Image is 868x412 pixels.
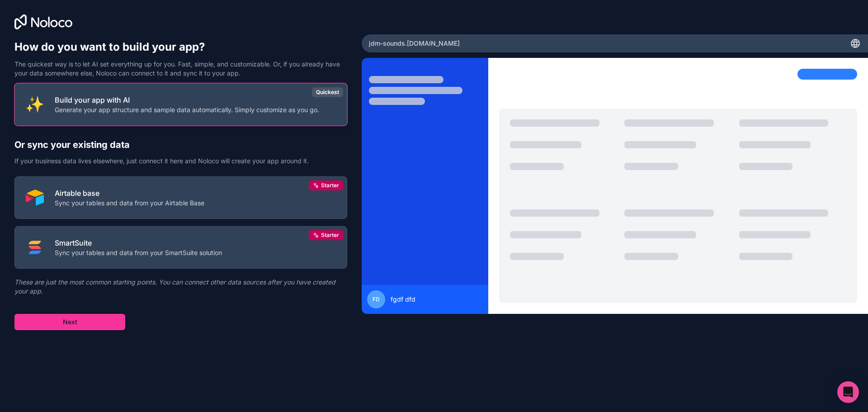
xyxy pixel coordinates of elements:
[26,95,44,114] img: INTERNAL_WITH_AI
[55,105,319,114] p: Generate your app structure and sample data automatically. Simply customize as you go.
[14,314,125,330] button: Next
[312,87,343,97] div: Quickest
[14,138,347,151] h2: Or sync your existing data
[55,188,204,199] p: Airtable base
[14,40,347,54] h1: How do you want to build your app?
[14,83,347,126] button: INTERNAL_WITH_AIBuild your app with AIGenerate your app structure and sample data automatically. ...
[26,189,44,207] img: AIRTABLE
[55,248,222,257] p: Sync your tables and data from your SmartSuite solution
[14,278,347,296] p: These are just the most common starting points. You can connect other data sources after you have...
[14,176,347,219] button: AIRTABLEAirtable baseSync your tables and data from your Airtable BaseStarter
[14,226,347,269] button: SMART_SUITESmartSuiteSync your tables and data from your SmartSuite solutionStarter
[55,95,319,105] p: Build your app with AI
[14,60,347,78] p: The quickest way is to let AI set everything up for you. Fast, simple, and customizable. Or, if y...
[14,156,347,166] p: If your business data lives elsewhere, just connect it here and Noloco will create your app aroun...
[321,182,339,189] span: Starter
[373,296,380,303] span: fd
[55,237,222,248] p: SmartSuite
[26,238,44,256] img: SMART_SUITE
[369,39,460,48] span: jdm-sounds .[DOMAIN_NAME]
[837,381,859,403] div: Open Intercom Messenger
[321,232,339,239] span: Starter
[391,295,415,304] span: fgdf dfd
[55,199,204,208] p: Sync your tables and data from your Airtable Base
